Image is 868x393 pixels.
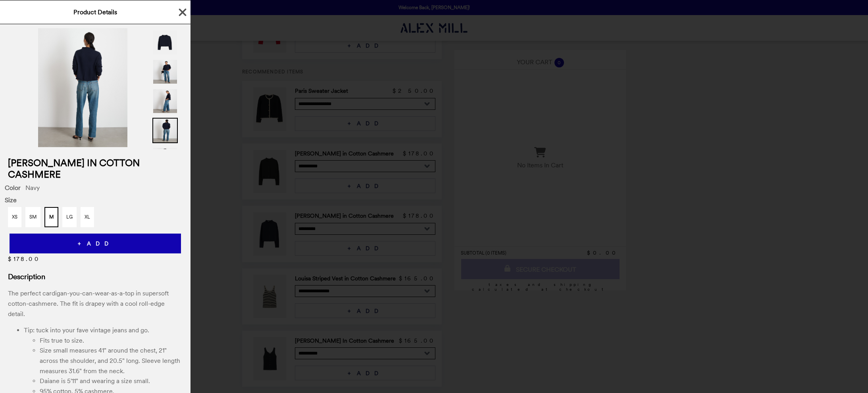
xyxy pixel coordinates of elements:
[152,118,178,143] img: Thumbnail 4
[10,234,181,253] button: + ADD
[24,325,183,335] li: Tip: tuck into your fave vintage jeans and go.
[152,88,178,114] img: Thumbnail 3
[25,207,40,227] button: SM
[152,30,178,55] img: Thumbnail 1
[5,184,186,192] div: Navy
[81,207,94,227] button: XL
[5,184,21,192] span: Color
[62,207,77,227] button: LG
[40,345,183,376] li: Size small measures 41" around the chest, 21" across the shoulder, and 20.5" long. Sleeve length ...
[152,59,178,84] img: Thumbnail 2
[8,288,183,319] p: The perfect cardigan-you-can-wear-as-a-top in supersoft cotton-cashmere. The fit is drapey with a...
[5,196,186,204] span: Size
[152,147,178,173] img: Thumbnail 5
[73,8,117,16] span: Product Details
[38,28,127,147] img: Navy / M
[44,207,58,227] button: M
[40,376,183,386] li: Daiane is 5'11" and wearing a size small.
[40,335,183,346] li: Fits true to size.
[8,207,21,227] button: XS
